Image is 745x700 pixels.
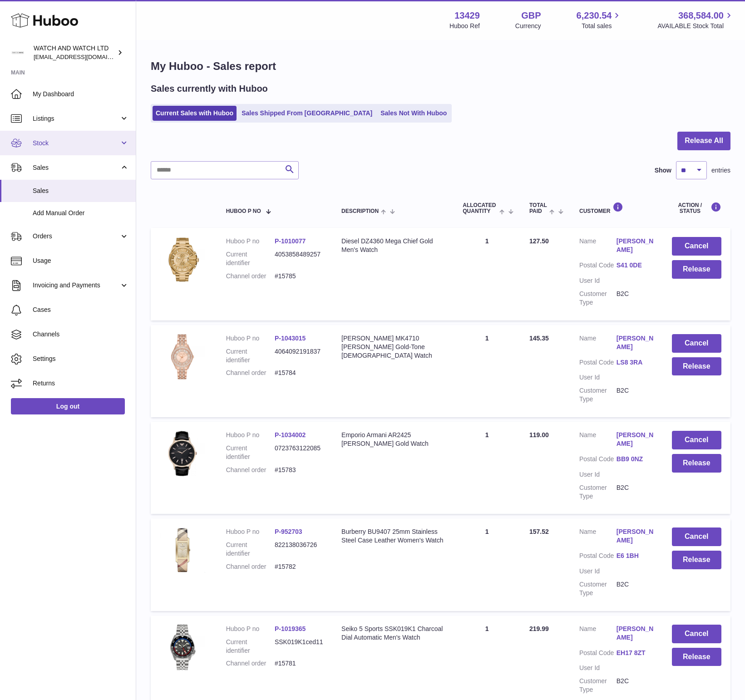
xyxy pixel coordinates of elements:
a: [PERSON_NAME] [617,625,654,642]
button: Cancel [672,237,721,256]
a: P-952703 [275,528,302,535]
dt: Huboo P no [226,431,275,439]
span: Settings [33,355,129,363]
span: [EMAIL_ADDRESS][DOMAIN_NAME] [34,53,133,60]
dd: 822138036726 [275,541,323,558]
dt: Huboo P no [226,527,275,536]
button: Release All [677,132,730,150]
dt: Postal Code [579,552,617,562]
button: Release [672,260,721,279]
dt: Customer Type [579,290,617,307]
dd: B2C [617,386,654,404]
dd: B2C [617,580,654,597]
a: S41 0DE [617,261,654,270]
dt: Postal Code [579,358,617,369]
td: 1 [454,325,520,417]
span: Stock [33,139,119,148]
span: Cases [33,306,129,314]
button: Release [672,551,721,569]
span: Sales [33,187,129,195]
dt: Current identifier [226,444,275,461]
div: WATCH AND WATCH LTD [34,44,115,61]
span: My Dashboard [33,90,129,99]
dt: Channel order [226,659,275,668]
a: 6,230.54 Total sales [577,10,622,30]
dt: Channel order [226,466,275,474]
dt: Name [579,237,617,256]
a: EH17 8ZT [617,649,654,657]
span: Invoicing and Payments [33,281,119,290]
a: [PERSON_NAME] [617,527,654,545]
dt: Name [579,431,617,450]
dt: Name [579,527,617,547]
dd: B2C [617,290,654,307]
img: 1741017260.jpg [160,431,205,476]
dt: Postal Code [579,261,617,272]
dt: User Id [579,664,617,672]
dd: #15783 [275,466,323,474]
a: P-1034002 [275,431,306,439]
dt: User Id [579,373,617,382]
dd: #15781 [275,659,323,668]
span: 145.35 [529,335,549,342]
div: Diesel DZ4360 Mega Chief Gold Men's Watch [341,237,444,254]
dt: Name [579,625,617,644]
dt: User Id [579,276,617,285]
span: ALLOCATED Quantity [463,202,497,214]
a: [PERSON_NAME] [617,334,654,351]
a: LS8 3RA [617,358,654,367]
td: 1 [454,228,520,320]
div: Customer [579,202,654,214]
span: Returns [33,379,129,388]
button: Cancel [672,527,721,546]
strong: 13429 [454,10,480,22]
button: Cancel [672,431,721,449]
span: Add Manual Order [33,209,129,217]
dd: 0723763122085 [275,444,323,461]
button: Release [672,648,721,666]
a: E6 1BH [617,552,654,560]
a: [PERSON_NAME] [617,431,654,448]
span: AVAILABLE Stock Total [657,22,734,30]
span: Description [341,208,379,214]
img: 1726179587.jpg [160,237,205,282]
dt: Postal Code [579,649,617,660]
a: P-1043015 [275,335,306,342]
span: Usage [33,256,129,265]
dt: Current identifier [226,347,275,365]
label: Show [655,166,671,175]
span: Total sales [582,22,622,30]
a: Sales Shipped From [GEOGRAPHIC_DATA] [238,106,375,121]
img: baris@watchandwatch.co.uk [11,46,25,59]
span: Orders [33,232,119,241]
h1: My Huboo - Sales report [151,59,730,74]
dt: Channel order [226,369,275,377]
a: Current Sales with Huboo [153,106,237,121]
strong: GBP [521,10,541,22]
dt: Postal Code [579,455,617,466]
a: 368,584.00 AVAILABLE Stock Total [657,10,734,30]
span: 6,230.54 [577,10,612,22]
div: Currency [515,22,541,30]
div: Emporio Armani AR2425 [PERSON_NAME] Gold Watch [341,431,444,448]
button: Cancel [672,625,721,643]
td: 1 [454,518,520,611]
div: [PERSON_NAME] MK4710 [PERSON_NAME] Gold-Tone [DEMOGRAPHIC_DATA] Watch [341,334,444,360]
a: Sales Not With Huboo [377,106,450,121]
span: Total paid [529,202,547,214]
dt: Name [579,334,617,354]
span: Sales [33,163,119,172]
div: Burberry BU9407 25mm Stainless Steel Case Leather Women's Watch [341,527,444,545]
dt: Huboo P no [226,625,275,633]
span: 119.00 [529,431,549,439]
a: P-1019365 [275,625,306,632]
span: 368,584.00 [678,10,724,22]
h2: Sales currently with Huboo [151,83,268,95]
dd: #15782 [275,562,323,571]
dd: B2C [617,483,654,501]
dt: Current identifier [226,250,275,267]
dt: Customer Type [579,677,617,694]
dt: Customer Type [579,483,617,501]
dt: Channel order [226,562,275,571]
dd: #15785 [275,272,323,281]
